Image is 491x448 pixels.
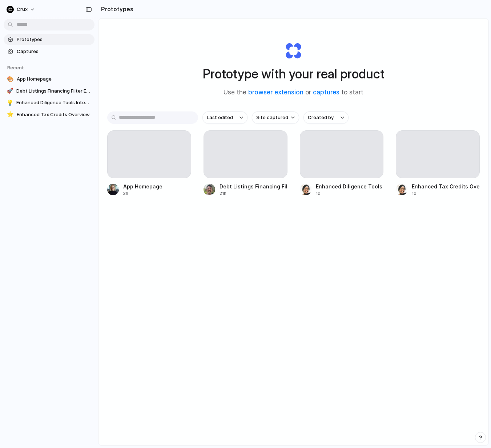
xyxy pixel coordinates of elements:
div: Enhanced Diligence Tools Integration [316,183,384,190]
a: captures [313,89,339,96]
a: Prototypes [4,34,94,45]
a: App Homepage3h [107,130,191,197]
span: Enhanced Tax Credits Overview [17,111,92,118]
div: 1d [412,190,480,197]
span: Enhanced Diligence Tools Integration [16,99,92,106]
a: Enhanced Tax Credits Overview1d [396,130,480,197]
span: Crux [17,6,28,13]
span: Created by [308,114,334,121]
button: Last edited [202,111,247,124]
h2: Prototypes [98,5,133,13]
a: browser extension [248,89,303,96]
span: Debt Listings Financing Filter Enhancements [16,87,92,95]
div: 💡 [7,99,13,106]
button: Created by [303,111,349,124]
div: Enhanced Tax Credits Overview [412,183,480,190]
span: Last edited [207,114,233,121]
span: Captures [17,48,92,55]
div: 3h [123,190,162,197]
a: 🎨App Homepage [4,74,94,85]
div: 🚀 [7,87,13,95]
a: 🚀Debt Listings Financing Filter Enhancements [4,86,94,97]
a: Captures [4,46,94,57]
span: Use the or to start [224,88,363,97]
button: Site captured [252,111,299,124]
span: Prototypes [17,36,92,43]
div: Debt Listings Financing Filter Enhancements [220,183,287,190]
h1: Prototype with your real product [203,64,385,84]
a: ⭐Enhanced Tax Credits Overview [4,109,94,120]
a: 💡Enhanced Diligence Tools Integration [4,97,94,108]
div: ⭐ [7,111,14,118]
a: Enhanced Diligence Tools Integration1d [300,130,384,197]
a: Debt Listings Financing Filter Enhancements21h [204,130,287,197]
div: App Homepage [123,183,162,190]
button: Crux [4,4,39,15]
div: 1d [316,190,384,197]
div: 🎨 [7,76,14,83]
span: App Homepage [17,76,92,83]
div: 21h [220,190,287,197]
span: Recent [7,65,24,70]
span: Site captured [256,114,288,121]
